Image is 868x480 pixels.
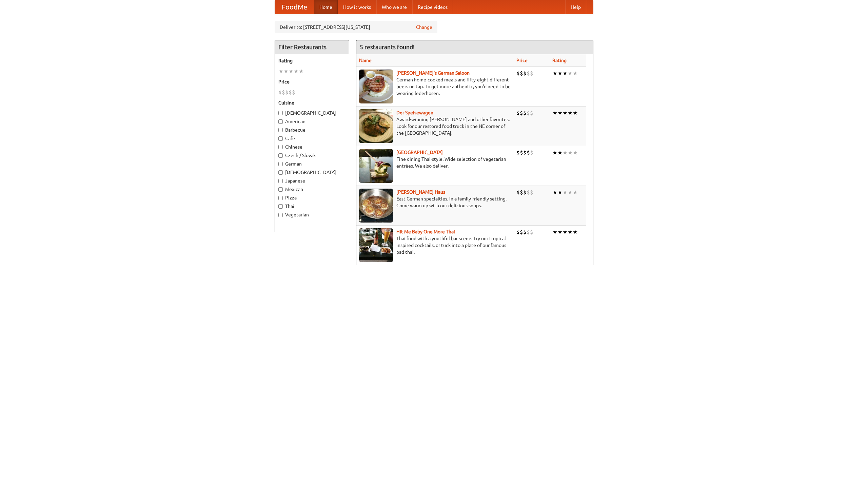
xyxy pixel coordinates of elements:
li: ★ [294,68,299,75]
input: [DEMOGRAPHIC_DATA] [278,111,283,115]
a: Help [565,0,586,14]
li: $ [530,109,533,117]
li: ★ [299,68,304,75]
li: ★ [552,149,557,156]
li: $ [523,149,527,156]
label: Chinese [278,143,346,150]
img: satay.jpg [359,149,393,183]
li: ★ [568,109,573,117]
p: Award-winning [PERSON_NAME] and other favorites. Look for our restored food truck in the NE corne... [359,116,511,136]
li: $ [527,109,530,117]
li: $ [530,70,533,77]
li: ★ [568,70,573,77]
input: Barbecue [278,128,283,132]
li: $ [520,189,523,196]
li: ★ [557,149,563,156]
li: ★ [563,189,568,196]
li: ★ [573,70,578,77]
label: American [278,118,346,125]
input: [DEMOGRAPHIC_DATA] [278,170,283,175]
a: Who we are [376,0,412,14]
label: Czech / Slovak [278,152,346,159]
li: $ [523,109,527,117]
input: Cafe [278,136,283,141]
li: $ [523,189,527,196]
input: Vegetarian [278,213,283,217]
a: Name [359,58,372,63]
label: German [278,160,346,167]
li: ★ [563,228,568,236]
h5: Cuisine [278,99,346,106]
label: [DEMOGRAPHIC_DATA] [278,169,346,176]
p: Thai food with a youthful bar scene. Try our tropical inspired cocktails, or tuck into a plate of... [359,235,511,255]
a: How it works [338,0,376,14]
li: ★ [552,189,557,196]
li: $ [278,89,282,96]
li: ★ [557,109,563,117]
li: $ [282,89,285,96]
li: $ [520,149,523,156]
li: $ [516,228,520,236]
li: ★ [568,189,573,196]
li: $ [520,228,523,236]
li: ★ [552,70,557,77]
li: ★ [278,68,283,75]
a: Price [516,58,528,63]
li: ★ [563,149,568,156]
li: ★ [283,68,289,75]
li: ★ [557,189,563,196]
label: Vegetarian [278,211,346,218]
li: $ [516,149,520,156]
li: $ [527,149,530,156]
li: ★ [563,109,568,117]
li: $ [516,109,520,117]
li: ★ [573,109,578,117]
a: [PERSON_NAME] Haus [396,189,445,195]
li: ★ [563,70,568,77]
a: Hit Me Baby One More Thai [396,229,455,234]
label: Thai [278,203,346,210]
p: East German specialties, in a family-friendly setting. Come warm up with our delicious soups. [359,195,511,209]
li: $ [285,89,289,96]
li: ★ [552,228,557,236]
p: German home-cooked meals and fifty-eight different beers on tap. To get more authentic, you'd nee... [359,76,511,97]
li: $ [292,89,295,96]
li: $ [516,70,520,77]
img: babythai.jpg [359,228,393,262]
li: ★ [568,149,573,156]
li: $ [516,189,520,196]
li: $ [520,70,523,77]
input: Czech / Slovak [278,153,283,158]
label: Pizza [278,194,346,201]
li: ★ [568,228,573,236]
li: $ [530,149,533,156]
label: Cafe [278,135,346,142]
li: $ [520,109,523,117]
a: Der Speisewagen [396,110,433,115]
li: $ [527,189,530,196]
div: Deliver to: [STREET_ADDRESS][US_STATE] [275,21,437,33]
label: Japanese [278,177,346,184]
li: ★ [557,70,563,77]
li: ★ [289,68,294,75]
input: Chinese [278,145,283,149]
a: Home [314,0,338,14]
label: Barbecue [278,127,346,133]
a: FoodMe [275,0,314,14]
li: $ [530,228,533,236]
label: Mexican [278,186,346,193]
li: ★ [552,109,557,117]
li: $ [527,70,530,77]
a: Change [416,24,432,31]
a: [PERSON_NAME]'s German Saloon [396,70,470,76]
a: [GEOGRAPHIC_DATA] [396,150,443,155]
label: [DEMOGRAPHIC_DATA] [278,110,346,116]
a: Rating [552,58,567,63]
a: Recipe videos [412,0,453,14]
h5: Price [278,78,346,85]
li: ★ [573,189,578,196]
li: $ [289,89,292,96]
